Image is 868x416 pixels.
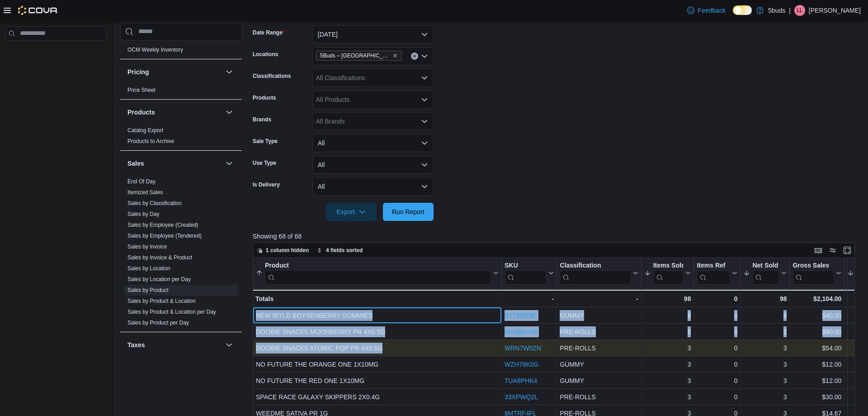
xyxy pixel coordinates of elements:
[127,200,182,207] span: Sales by Classification
[127,319,189,326] span: Sales by Product per Day
[224,107,235,118] button: Products
[127,210,160,218] span: Sales by Day
[743,359,787,370] div: 3
[127,67,222,77] button: Pricing
[560,326,638,337] div: PRE-ROLLS
[313,245,366,256] button: 4 fields sorted
[697,343,737,354] div: 0
[127,211,160,217] a: Sales by Day
[644,343,691,354] div: 3
[842,245,853,256] button: Enter fullscreen
[253,94,276,101] label: Products
[392,207,425,216] span: Run Report
[120,125,242,150] div: Products
[743,310,787,321] div: 8
[312,177,434,196] button: All
[5,43,107,64] nav: Complex example
[411,53,418,60] button: Clear input
[320,51,391,60] span: 5Buds – [GEOGRAPHIC_DATA]
[265,262,491,270] div: Product
[560,262,631,270] div: Classification
[256,326,499,337] div: DOOBIE SNACKS MOONBERRY PR 4X0.5G
[505,262,554,285] button: SKU
[697,359,737,370] div: 0
[127,67,149,77] h3: Pricing
[793,326,841,337] div: $90.00
[697,392,737,402] div: 0
[697,375,737,386] div: 0
[752,262,779,270] div: Net Sold
[127,254,192,261] a: Sales by Invoice & Product
[743,293,787,304] div: 98
[768,5,785,16] p: 5buds
[733,5,752,15] input: Dark Mode
[127,233,202,239] a: Sales by Employee (Tendered)
[505,293,554,304] div: -
[743,326,787,337] div: 5
[697,310,737,321] div: 0
[253,29,285,36] label: Date Range
[560,293,638,304] div: -
[224,158,235,169] button: Sales
[127,308,216,316] span: Sales by Product & Location per Day
[421,118,428,125] button: Open list of options
[793,310,841,321] div: $40.00
[316,51,402,61] span: 5Buds – Yorkton
[127,276,191,283] span: Sales by Location per Day
[653,262,684,285] div: Items Sold
[505,377,537,384] a: TUA8PHK4
[127,276,191,282] a: Sales by Location per Day
[127,222,198,228] a: Sales by Employee (Created)
[120,176,242,332] div: Sales
[560,310,638,321] div: GUMMY
[793,343,841,354] div: $54.00
[127,189,163,196] span: Itemized Sales
[793,262,834,270] div: Gross Sales
[644,375,691,386] div: 3
[560,262,631,285] div: Classification
[505,312,537,319] a: BTT6M23E
[560,262,638,285] button: Classification
[127,178,156,185] a: End Of Day
[793,375,841,386] div: $12.00
[421,74,428,81] button: Open list of options
[256,375,499,386] div: NO FUTURE THE RED ONE 1X10MG
[743,262,787,285] button: Net Sold
[253,245,312,256] button: 1 column hidden
[127,108,222,117] button: Products
[127,221,198,229] span: Sales by Employee (Created)
[265,262,491,285] div: Product
[793,262,841,285] button: Gross Sales
[752,262,779,285] div: Net Sold
[560,392,638,402] div: PRE-ROLLS
[827,245,838,256] button: Display options
[127,189,163,196] a: Itemized Sales
[127,47,183,53] a: OCM Weekly Inventory
[127,340,222,349] button: Taxes
[312,25,434,43] button: [DATE]
[127,298,196,304] a: Sales by Product & Location
[505,393,538,401] a: 33XPWQ2L
[127,127,163,134] span: Catalog Export
[127,340,145,349] h3: Taxes
[326,247,363,254] span: 4 fields sorted
[253,138,278,145] label: Sale Type
[127,86,156,94] span: Price Sheet
[793,392,841,402] div: $30.00
[127,287,169,294] span: Sales by Product
[684,1,729,19] a: Feedback
[127,265,170,272] a: Sales by Location
[505,361,538,368] a: WZH78K0G
[127,138,174,144] a: Products to Archive
[331,203,371,221] span: Export
[421,53,428,60] button: Open list of options
[644,326,691,337] div: 5
[560,375,638,386] div: GUMMY
[697,262,737,285] button: Items Ref
[127,127,163,134] a: Catalog Export
[127,309,216,315] a: Sales by Product & Location per Day
[253,181,280,188] label: Is Delivery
